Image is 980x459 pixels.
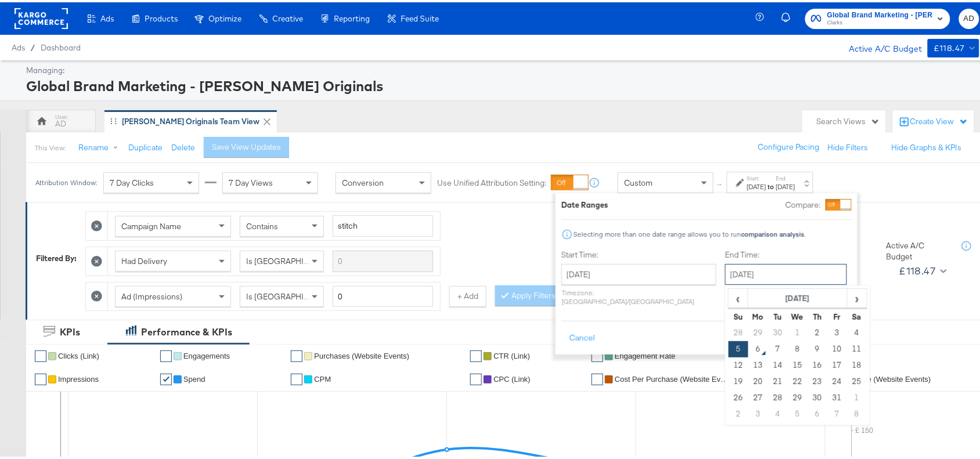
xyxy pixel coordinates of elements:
button: £118.47 [928,37,979,55]
span: Campaign Name [121,219,181,229]
td: 4 [768,404,788,420]
div: Global Brand Marketing - [PERSON_NAME] Originals [26,74,977,93]
div: Performance & KPIs [141,323,232,337]
div: Drag to reorder tab [110,115,117,122]
td: 3 [748,404,768,420]
div: Search Views [817,114,880,125]
div: £118.47 [899,260,936,277]
span: AD [964,10,975,23]
span: Clarks [827,16,933,26]
td: 9 [808,339,827,355]
a: ✔ [160,371,172,383]
div: Active A/C Budget [837,37,922,54]
div: £118.47 [934,39,965,53]
th: We [788,306,808,323]
label: End Time: [725,247,852,258]
th: Su [729,306,748,323]
a: ✔ [470,348,482,360]
div: Managing: [26,63,977,74]
span: Ad (Impressions) [121,289,182,299]
td: 6 [808,404,827,420]
td: 14 [768,355,788,371]
label: Compare: [786,197,821,208]
td: 22 [788,371,808,388]
span: Clicks (Link) [58,349,99,358]
span: CPC (Link) [493,373,531,381]
td: 30 [768,323,788,339]
span: Ads [12,41,25,50]
td: 27 [748,388,768,404]
button: Hide Filters [828,140,869,151]
td: 3 [827,323,847,339]
span: Products [145,12,178,21]
td: 17 [827,355,847,371]
span: Contains [246,219,278,229]
span: Impressions [58,373,99,381]
a: ✔ [470,371,482,383]
div: Date Ranges [561,197,608,208]
button: AD [959,6,979,27]
span: Optimize [208,12,242,21]
button: Rename [70,135,131,156]
span: ↑ [715,180,726,185]
td: 25 [847,371,867,388]
td: 31 [827,388,847,404]
div: [DATE] [747,180,766,189]
td: 5 [729,339,748,355]
span: 7 Day Clicks [110,175,154,186]
span: Global Brand Marketing - [PERSON_NAME] Originals [827,7,933,19]
button: Global Brand Marketing - [PERSON_NAME] OriginalsClarks [805,6,950,27]
span: Purchases Value (Website Events) [815,373,931,381]
td: 10 [827,339,847,355]
td: 2 [808,323,827,339]
span: Ads [100,12,114,21]
div: Attribution Window: [35,176,98,185]
button: Delete [171,140,195,151]
td: 19 [729,371,748,388]
a: ✔ [592,348,603,360]
label: End: [776,172,795,180]
td: 28 [729,323,748,339]
th: Th [808,306,827,323]
a: ✔ [592,371,603,383]
th: Fr [827,306,847,323]
p: Timezone: [GEOGRAPHIC_DATA]/[GEOGRAPHIC_DATA] [561,286,716,303]
input: Enter a search term [333,213,433,234]
td: 23 [808,371,827,388]
span: 7 Day Views [229,175,273,186]
span: Had Delivery [121,254,167,264]
td: 29 [748,323,768,339]
div: Create View [910,114,968,125]
span: Feed Suite [401,12,439,21]
td: 13 [748,355,768,371]
label: Start: [747,172,766,180]
td: 8 [788,339,808,355]
a: ✔ [291,371,302,383]
td: 2 [729,404,748,420]
td: 5 [788,404,808,420]
div: [PERSON_NAME] Originals Team View [122,114,260,125]
a: ✔ [35,371,46,383]
td: 4 [847,323,867,339]
div: [DATE] [776,180,795,189]
div: This View: [35,141,66,150]
span: Custom [624,175,653,186]
span: Reporting [334,12,370,21]
td: 6 [748,339,768,355]
label: Start Time: [561,247,716,258]
td: 30 [808,388,827,404]
a: ✔ [291,348,302,360]
button: Duplicate [128,140,163,151]
span: / [25,41,41,50]
input: Enter a search term [333,248,433,270]
td: 28 [768,388,788,404]
span: ‹ [729,287,747,305]
span: Is [GEOGRAPHIC_DATA] [246,254,335,264]
div: Filtered By: [36,251,77,262]
strong: to [766,180,776,189]
td: 1 [788,323,808,339]
td: 11 [847,339,867,355]
td: 26 [729,388,748,404]
td: 29 [788,388,808,404]
a: ✔ [35,348,46,360]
